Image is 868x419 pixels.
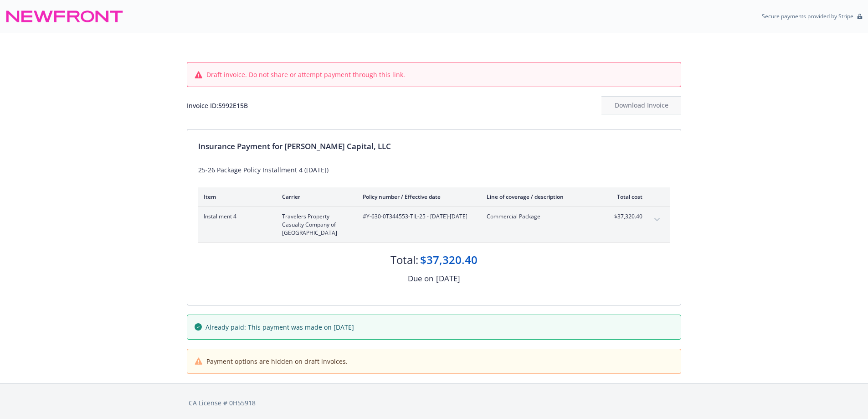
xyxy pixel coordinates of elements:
[206,70,405,79] span: Draft invoice. Do not share or attempt payment through this link.
[187,101,248,110] div: Invoice ID: 5992E15B
[408,273,433,285] div: Due on
[204,212,267,221] span: Installment 4
[608,212,642,221] span: $37,320.40
[608,193,642,201] div: Total cost
[436,273,460,285] div: [DATE]
[420,252,478,268] div: $37,320.40
[282,212,348,237] span: Travelers Property Casualty Company of [GEOGRAPHIC_DATA]
[363,193,472,201] div: Policy number / Effective date
[487,212,594,221] span: Commercial Package
[198,165,670,175] div: 25-26 Package Policy Installment 4 ([DATE])
[601,97,681,114] div: Download Invoice
[206,357,348,366] span: Payment options are hidden on draft invoices.
[189,398,679,408] div: CA License # 0H55918
[205,322,354,332] span: Already paid: This payment was made on [DATE]
[363,212,472,221] span: #Y-630-0T344553-TIL-25 - [DATE]-[DATE]
[198,207,670,243] div: Installment 4Travelers Property Casualty Company of [GEOGRAPHIC_DATA]#Y-630-0T344553-TIL-25 - [DA...
[487,193,594,201] div: Line of coverage / description
[762,12,853,20] p: Secure payments provided by Stripe
[282,193,348,201] div: Carrier
[390,252,418,268] div: Total:
[650,212,664,227] button: expand content
[198,140,670,152] div: Insurance Payment for [PERSON_NAME] Capital, LLC
[601,96,681,114] button: Download Invoice
[204,193,267,201] div: Item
